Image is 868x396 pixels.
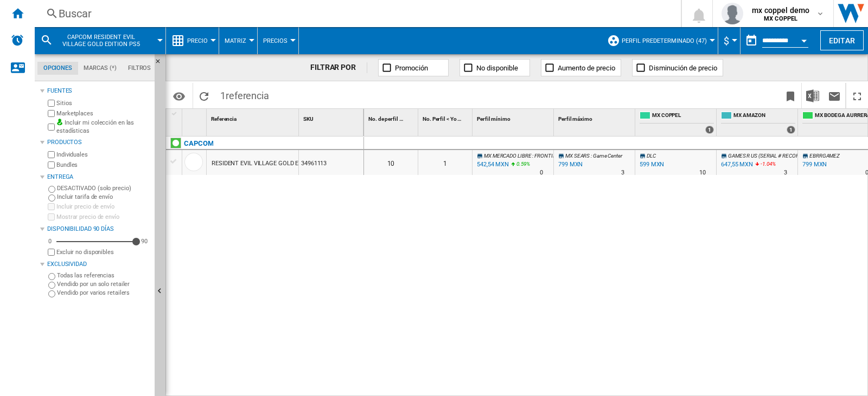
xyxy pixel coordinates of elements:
[11,34,24,47] img: alerts-logo.svg
[310,62,367,73] div: FILTRAR POR
[477,116,510,122] span: Perfil mínimo
[532,153,600,159] span: : FRONTIERHOBBYSHOPMXF
[171,27,213,54] div: Precio
[637,109,716,136] div: MX COPPEL 1 offers sold by MX COPPEL
[366,109,418,126] div: No. de perfil Sort None
[649,64,717,72] span: Disminución de precio
[263,37,288,44] span: Precios
[728,153,858,159] span: GAMES R US (SERIAL # RECORDED TO PREVENT FRAUD)
[395,64,428,72] span: Promoción
[56,151,150,159] label: Individuales
[733,112,795,121] span: MX AMAZON
[48,249,55,256] input: Mostrar precio de envío
[420,109,472,126] div: Sort None
[48,213,55,220] input: Mostrar precio de envío
[724,27,735,54] button: $
[718,27,741,54] md-menu: Currency
[368,116,398,122] span: No. de perfil
[591,153,622,159] span: : Game Center
[184,109,206,126] div: Sort None
[211,116,237,122] span: Referencia
[58,27,156,54] button: CAPCOM RESIDENT EVIL VILLAGE GOLD EDITION PS5
[541,59,621,76] button: Aumento de precio
[78,62,123,75] md-tab-item: Marcas (*)
[802,161,827,168] div: 799 MXN
[556,109,635,126] div: Sort None
[48,194,55,202] input: Incluir tarifa de envío
[56,119,63,125] img: mysite-bg-18x18.png
[168,86,190,106] button: Opciones
[475,109,553,126] div: Sort None
[48,100,55,107] input: Sitios
[475,109,553,126] div: Perfil mínimo Sort None
[622,37,707,44] span: Perfil predeterminado (47)
[752,5,809,16] span: mx coppel demo
[57,271,150,280] label: Todas las referencias
[138,237,150,245] div: 90
[48,120,55,134] input: Incluir mi colección en las estadísticas
[556,109,635,126] div: Perfil máximo Sort None
[47,173,150,181] div: Entrega
[558,64,615,72] span: Aumento de precio
[209,109,298,126] div: Referencia Sort None
[719,109,797,136] div: MX AMAZON 1 offers sold by MX AMAZON
[56,213,150,221] label: Mostrar precio de envío
[557,159,583,170] div: Última actualización : miércoles, 13 de agosto de 2025 7:09
[475,159,509,170] div: Última actualización : martes, 12 de agosto de 2025 11:42
[459,59,530,76] button: No disponible
[764,15,797,22] b: MX COPPEL
[558,116,592,122] span: Perfil máximo
[565,153,590,159] span: MX SEARS
[820,30,864,50] button: Editar
[48,282,55,289] input: Vendido por un solo retailer
[57,193,150,201] label: Incluir tarifa de envío
[621,167,624,178] div: Tiempo de entrega : 3 días
[225,27,252,54] div: Matriz
[47,260,150,269] div: Exclusividad
[423,116,457,122] span: No. Perfil < Yo
[57,184,150,192] label: DESACTIVADO (solo precio)
[802,83,824,108] button: Descargar en Excel
[37,62,78,75] md-tab-item: Opciones
[476,64,518,72] span: No disponible
[263,27,293,54] button: Precios
[56,161,150,169] label: Bundles
[48,273,55,280] input: Todas las referencias
[540,167,543,178] div: Tiempo de entrega : 0 día
[209,109,298,126] div: Sort None
[824,83,845,108] button: Enviar este reporte por correo electrónico
[741,30,762,51] button: md-calendar
[187,27,213,54] button: Precio
[705,126,714,134] div: 1 offers sold by MX COPPEL
[484,153,531,159] span: MX MERCADO LIBRE
[40,27,160,54] div: CAPCOM RESIDENT EVIL VILLAGE GOLD EDITION PS5
[364,150,418,175] div: 10
[784,167,787,178] div: Tiempo de entrega : 3 días
[721,161,753,168] div: 647,55 MXN
[299,150,363,175] div: 34961113
[301,109,363,126] div: Sort None
[46,237,54,245] div: 0
[787,126,795,134] div: 1 offers sold by MX AMAZON
[193,83,215,108] button: Recargar
[56,236,136,247] md-slider: Disponibilidad
[699,167,706,178] div: Tiempo de entrega : 10 días
[640,161,664,168] div: 599 MXN
[806,89,819,102] img: excel-24x24.png
[607,27,712,54] div: Perfil predeterminado (47)
[719,159,753,170] div: 647,55 MXN
[57,280,150,288] label: Vendido por un solo retailer
[48,290,55,297] input: Vendido por varios retailers
[794,29,814,49] button: Open calendar
[58,34,145,48] span: CAPCOM RESIDENT EVIL VILLAGE GOLD EDITION PS5
[48,203,55,210] input: Incluir precio de envío
[759,159,766,172] i: %
[516,161,526,167] span: 0.59
[801,159,827,170] div: 799 MXN
[647,153,656,159] span: DLC
[632,59,723,76] button: Disminución de precio
[184,137,213,150] div: Haga clic para filtrar por esa marca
